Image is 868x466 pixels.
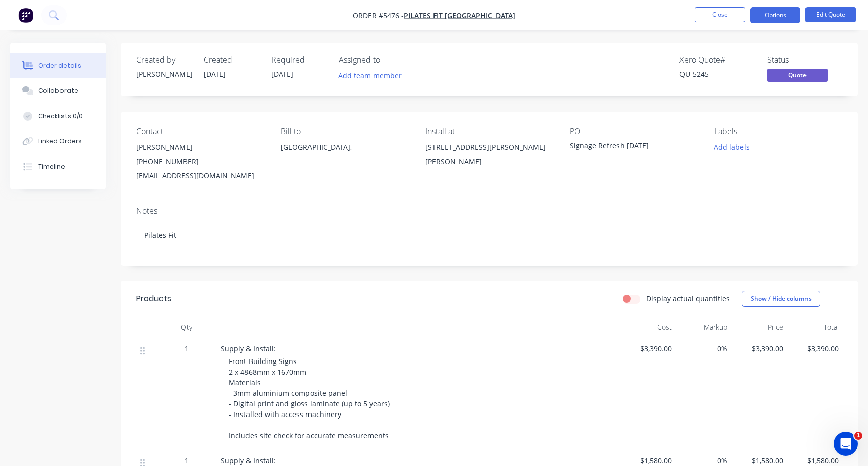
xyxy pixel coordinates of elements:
[333,69,407,82] button: Add team member
[624,343,672,354] span: $3,390.00
[339,69,407,82] button: Add team member
[38,162,65,171] div: Timeline
[281,140,409,173] div: [GEOGRAPHIC_DATA],
[787,317,843,337] div: Total
[136,169,265,183] div: [EMAIL_ADDRESS][DOMAIN_NAME]
[38,137,82,146] div: Linked Orders
[676,317,732,337] div: Markup
[680,343,728,354] span: 0%
[791,343,839,354] span: $3,390.00
[742,291,820,307] button: Show / Hide columns
[404,11,515,20] a: Pilates Fit [GEOGRAPHIC_DATA]
[353,11,404,20] span: Order #5476 -
[10,53,106,78] button: Order details
[731,317,787,337] div: Price
[38,112,83,121] div: Checklists 0/0
[38,86,78,95] div: Collaborate
[271,55,327,65] div: Required
[10,103,106,129] button: Checklists 0/0
[136,154,265,169] div: [PHONE_NUMBER]
[646,293,730,304] label: Display actual quantities
[570,140,696,154] div: Signage Refresh [DATE]
[136,69,192,79] div: [PERSON_NAME]
[750,7,800,23] button: Options
[854,432,862,440] span: 1
[425,140,554,173] div: [STREET_ADDRESS][PERSON_NAME][PERSON_NAME]
[735,455,783,466] span: $1,580.00
[791,455,839,466] span: $1,580.00
[136,220,843,250] div: Pilates Fit
[767,69,828,81] span: Quote
[156,317,217,337] div: Qty
[679,55,755,65] div: Xero Quote #
[136,206,843,216] div: Notes
[136,140,265,183] div: [PERSON_NAME][PHONE_NUMBER][EMAIL_ADDRESS][DOMAIN_NAME]
[221,456,276,465] span: Supply & Install:
[714,127,843,136] div: Labels
[339,55,440,65] div: Assigned to
[680,455,728,466] span: 0%
[679,69,755,79] div: QU-5245
[735,343,783,354] span: $3,390.00
[136,127,265,136] div: Contact
[709,140,755,154] button: Add labels
[221,344,276,353] span: Supply & Install:
[620,317,676,337] div: Cost
[18,8,33,23] img: Factory
[184,455,189,466] span: 1
[204,55,259,65] div: Created
[10,129,106,154] button: Linked Orders
[10,78,106,103] button: Collaborate
[425,140,554,169] div: [STREET_ADDRESS][PERSON_NAME][PERSON_NAME]
[695,7,745,22] button: Close
[570,127,698,136] div: PO
[136,55,192,65] div: Created by
[10,154,106,179] button: Timeline
[624,455,672,466] span: $1,580.00
[281,140,409,154] div: [GEOGRAPHIC_DATA],
[805,7,856,22] button: Edit Quote
[136,140,265,154] div: [PERSON_NAME]
[229,356,390,440] span: Front Building Signs 2 x 4868mm x 1670mm Materials - 3mm aluminium composite panel - Digital prin...
[184,343,189,354] span: 1
[204,69,226,79] span: [DATE]
[136,293,171,305] div: Products
[425,127,554,136] div: Install at
[271,69,293,79] span: [DATE]
[834,432,858,456] iframe: Intercom live chat
[767,55,843,65] div: Status
[281,127,409,136] div: Bill to
[38,61,81,70] div: Order details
